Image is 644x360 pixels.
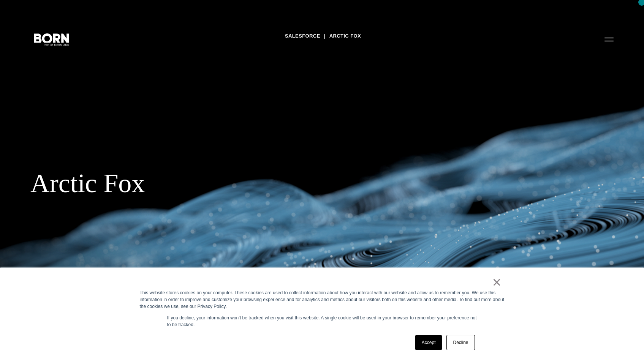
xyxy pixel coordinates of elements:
a: Decline [446,335,475,350]
div: Arctic Fox [30,168,464,199]
a: Salesforce [285,30,320,42]
a: Arctic Fox [329,30,361,42]
div: This website stores cookies on your computer. These cookies are used to collect information about... [140,289,505,310]
a: × [492,279,502,286]
button: Open [600,31,618,47]
a: Accept [415,335,442,350]
p: If you decline, your information won’t be tracked when you visit this website. A single cookie wi... [167,314,477,328]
